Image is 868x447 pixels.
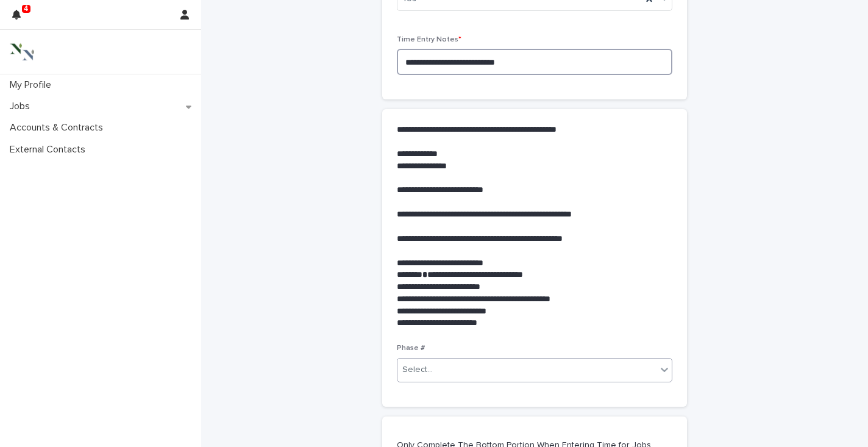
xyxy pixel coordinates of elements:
[12,7,28,29] div: 4
[402,363,433,376] div: Select...
[397,36,461,43] span: Time Entry Notes
[5,144,95,156] p: External Contacts
[10,40,34,64] img: 3bAFpBnQQY6ys9Fa9hsD
[397,345,425,352] span: Phase #
[5,79,61,91] p: My Profile
[5,122,113,134] p: Accounts & Contracts
[5,101,40,112] p: Jobs
[24,4,28,13] p: 4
